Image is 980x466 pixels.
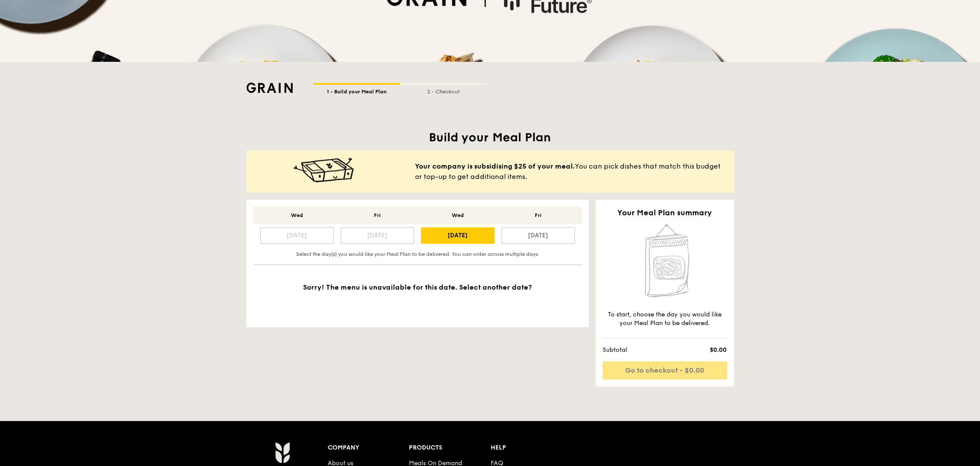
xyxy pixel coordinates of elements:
[603,310,727,328] div: To start, choose the day you would like your Meal Plan to be delivered.
[257,251,578,258] div: Select the day(s) you would like your Meal Plan to be delivered. You can order across multiple days.
[501,212,575,219] div: Fri
[603,207,727,219] h2: Your Meal Plan summary
[421,212,495,219] div: Wed
[246,272,589,327] div: Sorry! The menu is unavailable for this date. Select another date?
[409,442,491,454] div: Products
[415,161,727,182] span: You can pick dishes that match this budget or top-up to get additional items.
[603,361,727,380] a: Go to checkout - $0.00
[260,212,334,219] div: Wed
[603,346,677,354] span: Subtotal
[491,442,572,454] div: Help
[246,83,293,93] img: Grain
[294,157,354,183] img: meal-happy@2x.c9d3c595.png
[275,442,290,463] img: Grain
[313,85,400,95] div: 1 - Build your Meal Plan
[677,346,727,354] span: $0.00
[400,85,486,95] div: 2 - Checkout
[341,212,414,219] div: Fri
[246,130,734,145] h1: Build your Meal Plan
[415,162,575,170] b: Your company is subsidising $25 of your meal.
[328,442,409,454] div: Company
[639,222,690,300] img: Home delivery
